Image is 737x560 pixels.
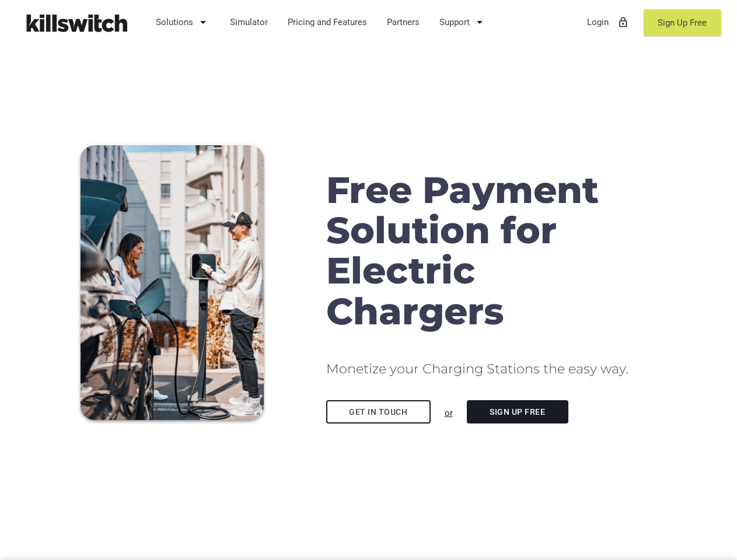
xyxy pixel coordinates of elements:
a: Solutions [151,7,216,37]
h1: Free Payment Solution for Electric Chargers [326,170,657,331]
a: Loginlock_outline [582,7,635,37]
a: Simulator [225,7,274,37]
img: Killswitch [18,9,134,37]
a: Get in touch [326,400,431,423]
a: Pricing and Features [282,7,373,37]
a: Partners [382,7,425,37]
h2: Monetize your Charging Stations the easy way. [326,360,657,377]
a: Support [434,7,493,37]
a: Sign Up Free [467,400,568,423]
i: lock_outline [617,8,629,36]
img: Couple charging EV with mobile payments [81,145,264,420]
i: arrow_drop_down [196,8,210,36]
a: Sign Up Free [644,9,721,36]
u: or [445,408,453,418]
i: arrow_drop_down [473,8,487,36]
